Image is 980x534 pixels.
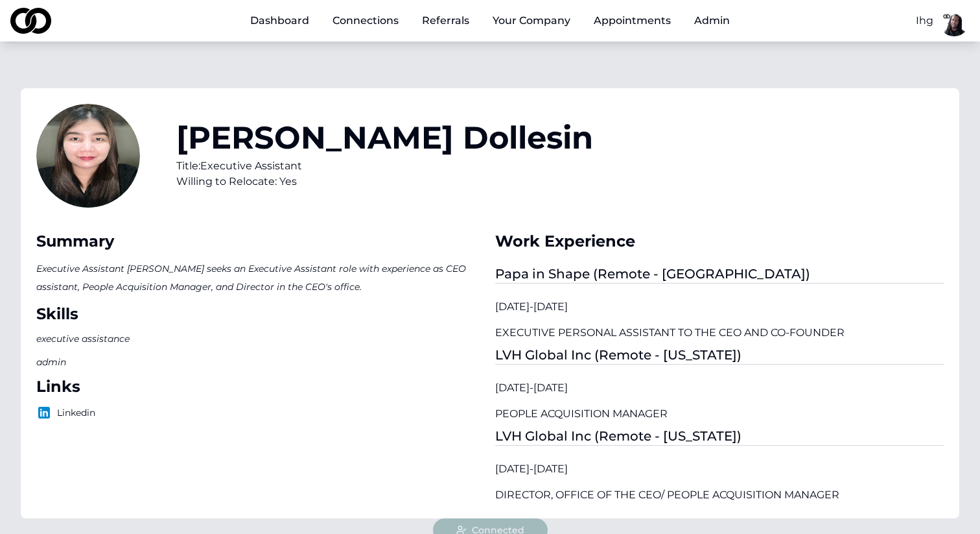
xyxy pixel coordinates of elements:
[495,427,944,446] div: LVH Global Inc (Remote - [US_STATE])
[495,487,944,503] div: DIRECTOR, OFFICE OF THE CEO/ PEOPLE ACQUISITION MANAGER
[495,346,944,365] div: LVH Global Inc (Remote - [US_STATE])
[412,8,480,34] a: Referrals
[36,356,130,369] div: admin
[36,376,485,397] div: Links
[495,299,944,315] div: [DATE] - [DATE]
[495,406,944,422] div: PEOPLE ACQUISITION MANAGER
[240,8,740,34] nav: Main
[495,265,944,284] div: Papa in Shape (Remote - [GEOGRAPHIC_DATA])
[495,380,944,396] div: [DATE] - [DATE]
[10,8,51,34] img: logo
[36,104,140,208] img: c5a994b8-1df4-4c55-a0c5-fff68abd3c00-Kim%20Headshot-profile_picture.jpg
[36,304,485,324] div: Skills
[36,405,485,420] p: Linkedin
[240,8,320,34] a: Dashboard
[495,461,944,477] div: [DATE] - [DATE]
[583,8,681,34] a: Appointments
[36,332,130,345] div: executive assistance
[684,8,740,34] button: Admin
[176,122,593,153] h1: [PERSON_NAME] Dollesin
[495,325,944,341] div: EXECUTIVE PERSONAL ASSISTANT TO THE CEO AND CO-FOUNDER
[36,405,52,420] img: logo
[36,260,485,296] p: Executive Assistant [PERSON_NAME] seeks an Executive Assistant role with experience as CEO assist...
[176,174,593,189] div: Willing to Relocate: Yes
[495,231,944,252] div: Work Experience
[322,8,409,34] a: Connections
[176,158,593,174] div: Title: Executive Assistant
[36,231,485,252] div: Summary
[939,5,970,36] img: fc566690-cf65-45d8-a465-1d4f683599e2-basimCC1-profile_picture.png
[482,8,581,34] button: Your Company
[916,13,933,29] button: Ihg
